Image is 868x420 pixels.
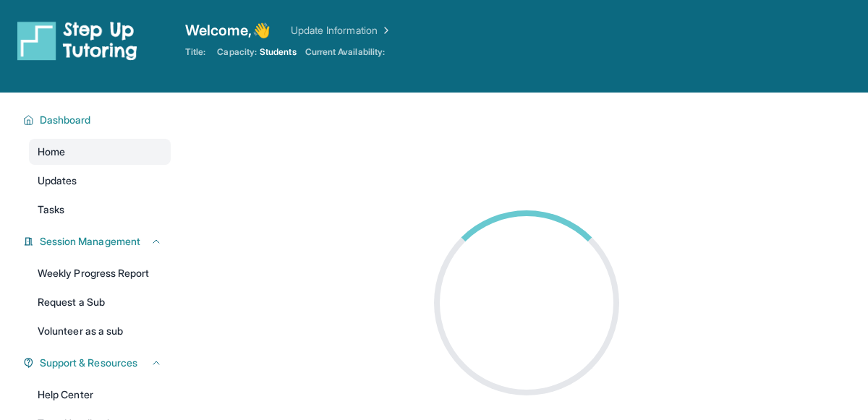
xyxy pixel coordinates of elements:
[29,289,171,315] a: Request a Sub
[38,173,77,188] span: Updates
[185,20,271,40] span: Welcome, 👋
[40,356,137,370] span: Support & Resources
[17,20,137,61] img: logo
[291,23,392,38] a: Update Information
[217,46,257,58] span: Capacity:
[29,318,171,344] a: Volunteer as a sub
[34,113,162,127] button: Dashboard
[34,356,162,370] button: Support & Resources
[29,197,171,223] a: Tasks
[38,202,64,217] span: Tasks
[378,23,392,38] img: Chevron Right
[29,260,171,286] a: Weekly Progress Report
[29,382,171,408] a: Help Center
[305,46,385,58] span: Current Availability:
[29,139,171,165] a: Home
[38,145,65,159] span: Home
[29,168,171,194] a: Updates
[260,46,297,58] span: Students
[34,234,162,249] button: Session Management
[185,46,205,58] span: Title:
[40,234,140,249] span: Session Management
[40,113,91,127] span: Dashboard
